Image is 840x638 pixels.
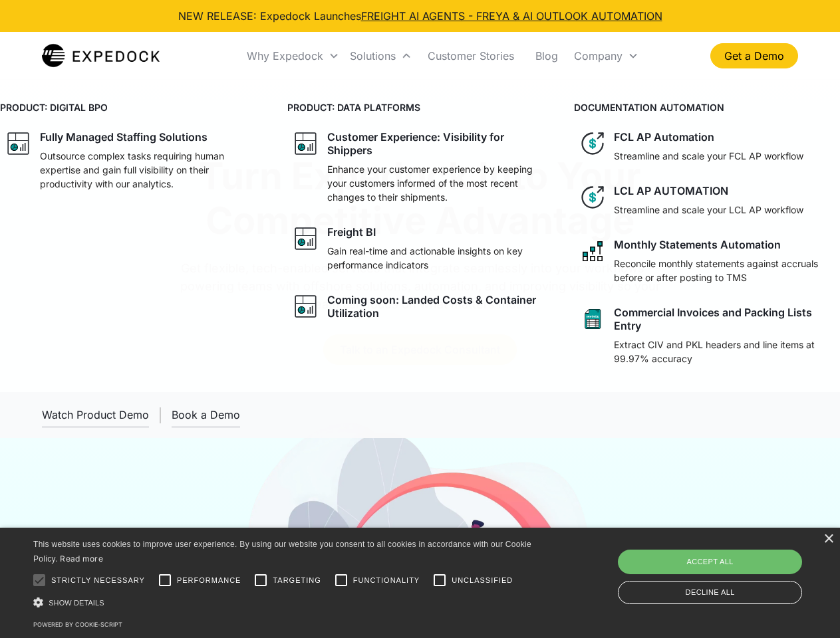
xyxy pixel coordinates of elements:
[614,149,803,163] p: Streamline and scale your FCL AP workflow
[293,293,319,320] img: graph icon
[42,43,160,69] a: home
[287,288,553,325] a: graph iconComing soon: Landed Costs & Container Utilization
[40,130,208,144] div: Fully Managed Staffing Solutions
[51,575,145,586] span: Strictly necessary
[710,43,798,68] a: Get a Demo
[574,233,840,290] a: network like iconMonthly Statements AutomationReconcile monthly statements against accruals befor...
[574,300,840,371] a: sheet iconCommercial Invoices and Packing Lists EntryExtract CIV and PKL headers and line items a...
[273,575,321,586] span: Targeting
[579,306,606,332] img: sheet icon
[361,9,662,23] a: FREIGHT AI AGENTS - FREYA & AI OUTLOOK AUTOMATION
[574,125,840,168] a: dollar iconFCL AP AutomationStreamline and scale your FCL AP workflow
[178,8,662,24] div: NEW RELEASE: Expedock Launches
[287,125,553,209] a: graph iconCustomer Experience: Visibility for ShippersEnhance your customer experience by keeping...
[353,575,420,586] span: Functionality
[172,408,240,421] div: Book a Demo
[579,130,606,157] img: dollar icon
[327,293,548,320] div: Coming soon: Landed Costs & Container Utilization
[33,595,536,609] div: Show details
[525,33,569,78] a: Blog
[350,49,396,62] div: Solutions
[579,184,606,211] img: dollar icon
[42,403,149,427] a: open lightbox
[49,599,104,607] span: Show details
[614,130,714,144] div: FCL AP Automation
[452,575,513,586] span: Unclassified
[172,403,240,427] a: Book a Demo
[33,621,122,628] a: Powered by cookie-script
[417,33,525,78] a: Customer Stories
[42,43,160,69] img: Expedock Logo
[579,238,606,265] img: network like icon
[574,49,623,62] div: Company
[327,225,376,239] div: Freight BI
[287,220,553,277] a: graph iconFreight BIGain real-time and actionable insights on key performance indicators
[42,408,149,421] div: Watch Product Demo
[60,554,103,564] a: Read more
[569,33,644,78] div: Company
[614,338,835,366] p: Extract CIV and PKL headers and line items at 99.97% accuracy
[614,203,803,217] p: Streamline and scale your LCL AP workflow
[287,100,553,114] h4: PRODUCT: DATA PLATFORMS
[574,179,840,222] a: dollar iconLCL AP AUTOMATIONStreamline and scale your LCL AP workflow
[327,162,548,204] p: Enhance your customer experience by keeping your customers informed of the most recent changes to...
[345,33,417,78] div: Solutions
[614,184,728,197] div: LCL AP AUTOMATION
[614,306,835,332] div: Commercial Invoices and Packing Lists Entry
[327,130,548,157] div: Customer Experience: Visibility for Shippers
[177,575,241,586] span: Performance
[619,494,840,638] iframe: Chat Widget
[241,33,345,78] div: Why Expedock
[33,540,531,564] span: This website uses cookies to improve user experience. By using our website you consent to all coo...
[293,225,319,252] img: graph icon
[574,100,840,114] h4: DOCUMENTATION AUTOMATION
[247,49,323,62] div: Why Expedock
[40,149,261,191] p: Outsource complex tasks requiring human expertise and gain full visibility on their productivity ...
[293,130,319,157] img: graph icon
[614,257,835,284] p: Reconcile monthly statements against accruals before or after posting to TMS
[327,244,548,272] p: Gain real-time and actionable insights on key performance indicators
[5,130,32,157] img: graph icon
[614,238,781,251] div: Monthly Statements Automation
